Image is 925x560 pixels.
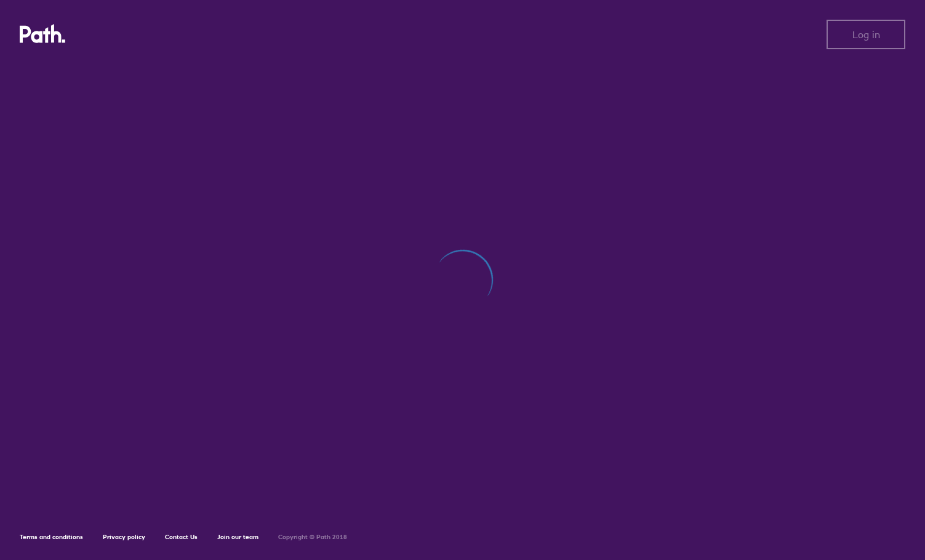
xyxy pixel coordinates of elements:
[827,20,905,49] button: Log in
[852,29,880,40] span: Log in
[217,533,258,541] a: Join our team
[165,533,198,541] a: Contact Us
[278,534,347,541] h6: Copyright © Path 2018
[103,533,145,541] a: Privacy policy
[20,533,83,541] a: Terms and conditions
